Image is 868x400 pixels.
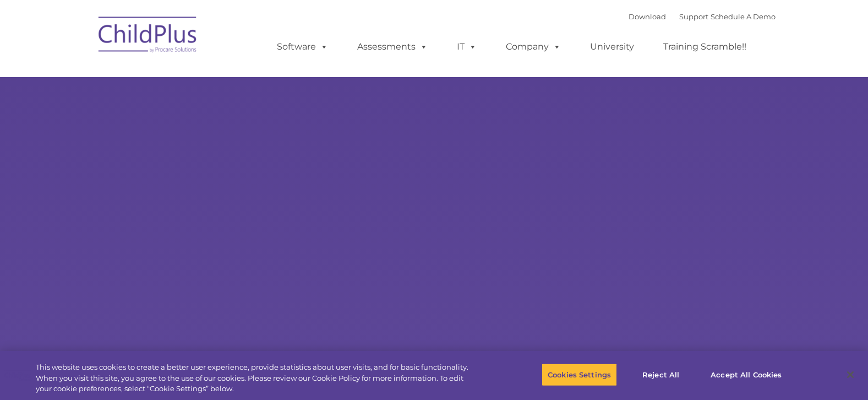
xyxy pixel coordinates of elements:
button: Reject All [626,363,695,386]
a: IT [446,36,488,58]
a: University [579,36,645,58]
button: Cookies Settings [542,363,617,386]
font: | [629,12,776,21]
button: Close [838,363,862,387]
a: Download [629,12,666,21]
a: Software [266,36,339,58]
a: Training Scramble!! [652,36,757,58]
img: ChildPlus by Procare Solutions [93,9,203,64]
a: Assessments [346,36,439,58]
button: Accept All Cookies [705,363,788,386]
a: Support [679,12,708,21]
div: This website uses cookies to create a better user experience, provide statistics about user visit... [36,362,477,394]
a: Schedule A Demo [711,12,776,21]
a: Company [495,36,572,58]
